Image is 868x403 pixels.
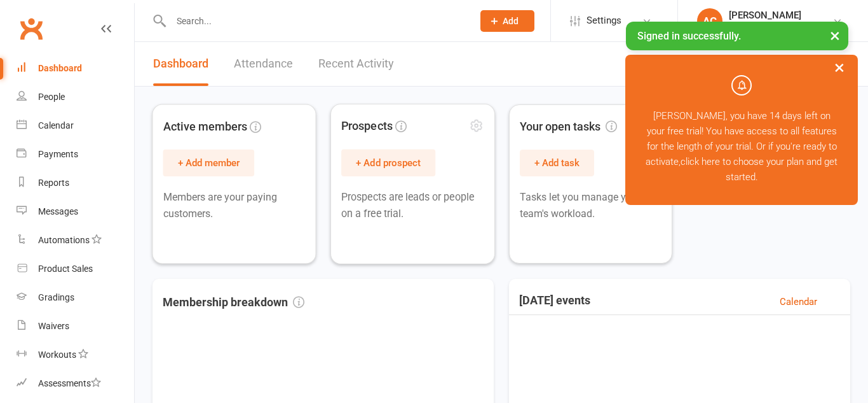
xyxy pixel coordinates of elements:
[17,111,134,140] a: Calendar
[153,42,208,86] a: Dashboard
[38,120,74,131] div: Calendar
[38,92,65,102] div: People
[17,283,134,312] a: Gradings
[38,63,82,73] div: Dashboard
[625,55,858,205] div: [PERSON_NAME], you have 14 days left on your free trial! You have access to all features for the ...
[234,42,293,86] a: Attendance
[520,150,594,176] button: + Add task
[318,42,394,86] a: Recent Activity
[480,10,534,32] button: Add
[824,22,846,49] button: ×
[780,294,817,309] a: Calendar
[17,83,134,111] a: People
[17,226,134,255] a: Automations
[38,321,69,331] div: Waivers
[17,54,134,83] a: Dashboard
[681,156,837,183] a: click here to choose your plan and get started.
[17,369,134,398] a: Assessments
[519,294,590,309] h3: [DATE] events
[15,13,47,45] a: Clubworx
[163,294,304,310] h3: Membership breakdown
[520,118,617,136] span: Your open tasks
[828,53,851,81] button: ×
[163,150,255,176] button: + Add member
[17,197,134,226] a: Messages
[38,178,69,188] div: Reports
[729,21,814,32] div: Blue Wolf Martial Arts
[503,16,519,26] span: Add
[587,6,621,35] span: Settings
[17,140,134,169] a: Payments
[163,189,305,222] p: Members are your paying customers.
[38,206,78,216] div: Messages
[38,292,74,302] div: Gradings
[38,350,76,360] div: Workouts
[341,150,435,176] button: + Add prospect
[38,149,78,159] div: Payments
[17,255,134,283] a: Product Sales
[163,117,248,136] span: Active members
[520,189,661,222] p: Tasks let you manage your team's workload.
[637,30,741,42] span: Signed in successfully.
[17,341,134,369] a: Workouts
[341,189,484,222] p: Prospects are leads or people on a free trial.
[167,12,464,30] input: Search...
[38,378,101,388] div: Assessments
[38,235,90,245] div: Automations
[38,264,93,274] div: Product Sales
[697,8,722,34] div: AC
[729,10,814,21] div: [PERSON_NAME]
[341,117,393,136] span: Prospects
[17,312,134,341] a: Waivers
[17,169,134,197] a: Reports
